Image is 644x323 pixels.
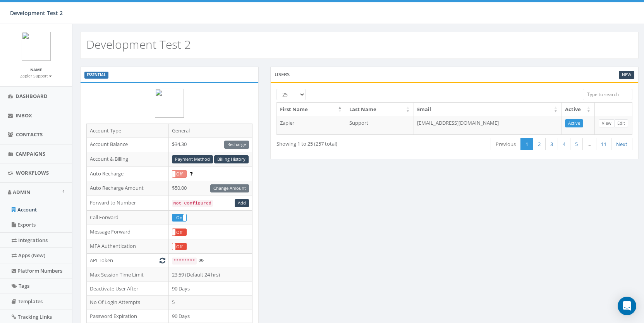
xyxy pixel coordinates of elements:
[172,229,187,236] label: Off
[558,138,570,151] a: 4
[16,169,49,176] span: Workflows
[22,32,51,61] img: logo.png
[168,181,252,196] td: $50.00
[87,152,169,167] td: Account & Billing
[30,67,42,72] small: Name
[545,138,558,151] a: 3
[168,137,252,152] td: $34.30
[570,138,583,151] a: 5
[533,138,546,151] a: 2
[155,89,184,118] img: logo.png
[87,239,169,254] td: MFA Authentication
[520,138,533,151] a: 1
[15,112,32,119] span: Inbox
[235,199,249,207] a: Add
[168,296,252,309] td: 5
[168,124,252,137] td: General
[20,73,52,79] small: Zapier Support
[583,89,632,100] input: Type to search
[562,103,595,116] th: Active: activate to sort column ascending
[168,268,252,282] td: 23:59 (Default 24 hrs)
[87,181,169,196] td: Auto Recharge Amount
[168,309,252,323] td: 90 Days
[87,196,169,210] td: Forward to Number
[172,243,187,250] label: Off
[87,225,169,239] td: Message Forward
[87,254,169,268] td: API Token
[619,71,634,79] a: New
[168,282,252,296] td: 90 Days
[277,116,346,134] td: Zapier
[614,119,628,127] a: Edit
[87,282,169,296] td: Deactivate User After
[618,297,636,315] div: Open Intercom Messenger
[87,296,169,309] td: No Of Login Attempts
[277,103,346,116] th: First Name: activate to sort column descending
[172,200,213,207] code: Not Configured
[599,119,615,127] a: View
[87,124,169,137] td: Account Type
[172,155,213,163] a: Payment Method
[172,214,187,222] div: OnOff
[160,258,165,263] i: Generate New Token
[596,138,611,151] a: 11
[87,268,169,282] td: Max Session Time Limit
[15,93,48,100] span: Dashboard
[414,116,562,134] td: [EMAIL_ADDRESS][DOMAIN_NAME]
[276,137,418,148] div: Showing 1 to 25 (257 total)
[190,170,192,177] span: Enable to prevent campaign failure.
[565,119,583,127] a: Active
[346,103,414,116] th: Last Name: activate to sort column ascending
[172,170,187,178] div: OnOff
[20,72,52,79] a: Zapier Support
[15,150,45,157] span: Campaigns
[346,116,414,134] td: Support
[172,214,187,221] label: On
[10,9,63,17] span: Development Test 2
[87,309,169,323] td: Password Expiration
[84,72,108,79] label: ESSENTIAL
[172,170,187,177] label: Off
[13,189,31,196] span: Admin
[87,137,169,152] td: Account Balance
[491,138,521,151] a: Previous
[172,243,187,251] div: OnOff
[87,167,169,181] td: Auto Recharge
[172,229,187,236] div: OnOff
[16,131,43,138] span: Contacts
[611,138,632,151] a: Next
[270,67,639,82] div: Users
[214,155,249,163] a: Billing History
[582,138,596,151] a: …
[87,210,169,225] td: Call Forward
[414,103,562,116] th: Email: activate to sort column ascending
[86,38,191,51] h2: Development Test 2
